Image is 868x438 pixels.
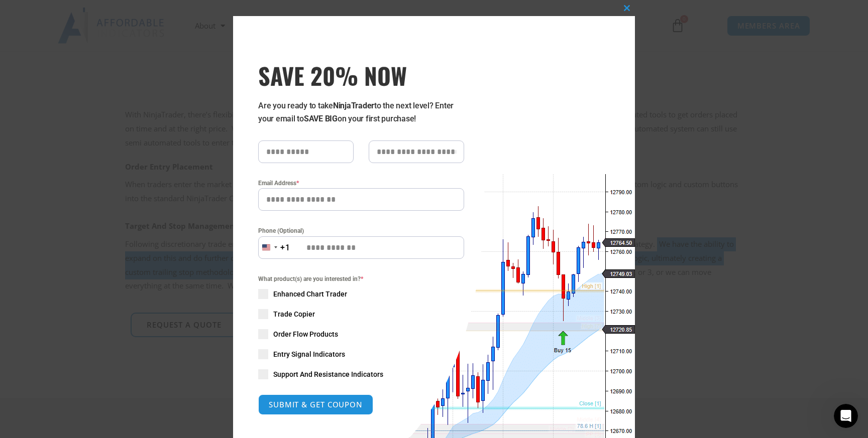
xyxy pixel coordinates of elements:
[258,309,464,319] label: Trade Copier
[258,329,464,339] label: Order Flow Products
[258,369,464,379] label: Support And Resistance Indicators
[273,329,338,339] span: Order Flow Products
[258,289,464,299] label: Enhanced Chart Trader
[273,309,315,319] span: Trade Copier
[273,349,345,359] span: Entry Signal Indicators
[258,99,464,125] p: Are you ready to take to the next level? Enter your email to on your first purchase!
[258,274,464,284] span: What product(s) are you interested in?
[273,289,347,299] span: Enhanced Chart Trader
[258,394,373,415] button: SUBMIT & GET COUPON
[333,101,374,110] strong: NinjaTrader
[280,241,290,254] div: +1
[304,114,338,123] strong: SAVE BIG
[258,236,290,259] button: Selected country
[273,369,383,379] span: Support And Resistance Indicators
[258,349,464,359] label: Entry Signal Indicators
[834,404,858,428] iframe: Intercom live chat
[258,61,464,89] h3: SAVE 20% NOW
[258,226,464,236] label: Phone (Optional)
[258,178,464,188] label: Email Address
